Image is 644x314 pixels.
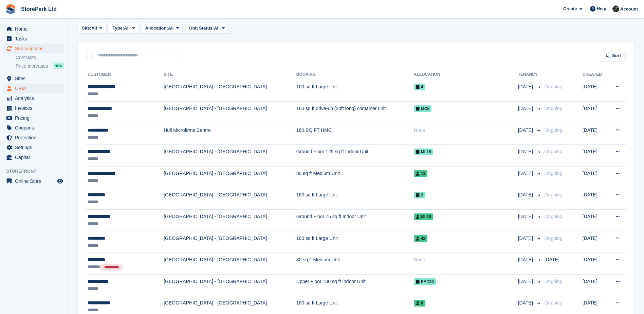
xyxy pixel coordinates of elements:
td: [DATE] [583,188,607,210]
span: All [168,25,174,32]
td: [GEOGRAPHIC_DATA] - [GEOGRAPHIC_DATA] [164,231,296,253]
th: Allocation [414,69,518,80]
td: [DATE] [583,210,607,231]
th: Tenancy [518,69,542,80]
span: [DATE] [518,213,534,220]
th: Created [583,69,607,80]
span: Ongoing [545,235,563,241]
div: None [414,256,518,263]
td: [GEOGRAPHIC_DATA] - [GEOGRAPHIC_DATA] [164,145,296,167]
td: Ground Floor 75 sq ft Indoor Unit [296,210,414,231]
td: 160 SQ FT HMC [296,123,414,145]
a: menu [3,143,64,152]
span: Settings [15,143,56,152]
td: 160 sq ft drive-up (20ft long) container unit [296,102,414,123]
a: StorePark Ltd [18,3,59,15]
span: Account [620,6,638,13]
span: Ongoing [545,192,563,197]
span: Ongoing [545,279,563,284]
span: 4 [414,84,425,90]
td: [DATE] [583,275,607,296]
span: Sort [612,52,621,59]
td: 80 sq ft Medium Unit [296,167,414,188]
span: FF 124 [414,278,436,285]
span: Home [15,24,56,34]
span: [DATE] [518,127,534,134]
span: Protection [15,133,56,142]
span: [DATE] [518,278,534,285]
span: Storefront [6,168,68,175]
a: Preview store [56,177,64,185]
td: [DATE] [583,253,607,275]
td: [GEOGRAPHIC_DATA] - [GEOGRAPHIC_DATA] [164,102,296,123]
td: 160 sq ft Large Unit [296,231,414,253]
span: Subscriptions [15,44,56,53]
button: Type: All [109,23,139,34]
span: [DATE] [518,148,534,155]
span: CRM [15,84,56,93]
td: 160 sq ft Large Unit [296,188,414,210]
a: menu [3,113,64,123]
span: Analytics [15,93,56,103]
th: Booking [296,69,414,80]
span: [DATE] [518,170,534,177]
td: 80 sq ft Medium Unit [296,253,414,275]
td: [GEOGRAPHIC_DATA] - [GEOGRAPHIC_DATA] [164,188,296,210]
td: [DATE] [583,102,607,123]
td: [GEOGRAPHIC_DATA] - [GEOGRAPHIC_DATA] [164,253,296,275]
td: Upper Floor 100 sq ft Indoor Unit [296,275,414,296]
span: MI 10 [414,213,433,220]
span: MI 19 [414,149,433,155]
span: Tasks [15,34,56,43]
span: [DATE] [545,257,559,262]
td: [DATE] [583,231,607,253]
span: Help [597,5,606,12]
a: menu [3,123,64,133]
span: Capital [15,153,56,162]
div: NEW [53,63,64,69]
span: All [91,25,97,32]
span: Site: [82,25,91,32]
button: Allocation: All [142,23,183,34]
a: menu [3,133,64,142]
span: Ongoing [545,127,563,133]
td: [GEOGRAPHIC_DATA] - [GEOGRAPHIC_DATA] [164,275,296,296]
span: Ongoing [545,171,563,176]
td: [DATE] [583,167,607,188]
button: Site: All [78,23,106,34]
span: Ongoing [545,84,563,89]
span: Invoices [15,103,56,113]
span: Coupons [15,123,56,133]
span: Pricing [15,113,56,123]
span: Type: [113,25,124,32]
td: [DATE] [583,145,607,167]
span: [DATE] [518,191,534,198]
span: Ongoing [545,106,563,111]
span: 2 [414,192,425,198]
a: menu [3,176,64,186]
span: Ongoing [545,300,563,306]
span: Ongoing [545,149,563,154]
span: [DATE] [518,235,534,242]
span: MC5 [414,105,431,112]
td: [GEOGRAPHIC_DATA] - [GEOGRAPHIC_DATA] [164,210,296,231]
td: [DATE] [583,80,607,102]
span: Online Store [15,176,56,186]
span: [DATE] [518,256,534,263]
button: Unit Status: All [185,23,228,34]
span: Sites [15,74,56,83]
span: Allocation: [145,25,168,32]
th: Site [164,69,296,80]
span: [DATE] [518,105,534,112]
th: Customer [86,69,164,80]
span: [DATE] [518,299,534,307]
a: menu [3,103,64,113]
a: Price increases NEW [16,62,64,70]
a: menu [3,74,64,83]
td: 160 sq ft Large Unit [296,80,414,102]
span: [DATE] [518,83,534,90]
span: All [214,25,220,32]
span: Create [563,5,577,12]
span: Unit Status: [189,25,214,32]
span: 13 [414,170,427,177]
